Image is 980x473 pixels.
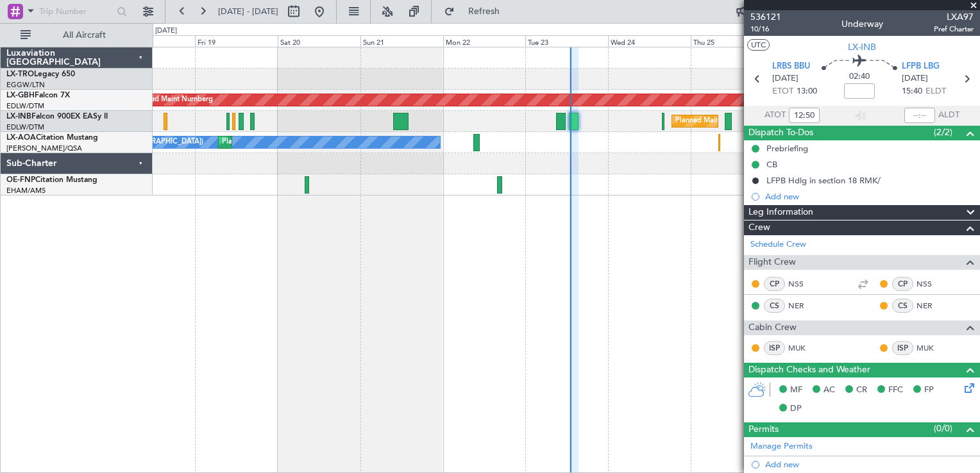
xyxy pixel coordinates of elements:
[750,238,806,251] a: Schedule Crew
[6,80,45,90] a: EGGW/LTN
[6,144,82,153] a: [PERSON_NAME]/QSA
[750,24,781,35] span: 10/16
[766,159,777,170] div: CB
[772,85,793,98] span: ETOT
[790,402,802,415] span: DP
[765,191,974,202] div: Add new
[748,220,770,235] span: Crew
[934,422,952,435] span: (0/0)
[6,176,97,184] a: OE-FNPCitation Mustang
[6,113,31,120] span: LX-INB
[6,186,46,195] a: EHAM/AMS
[917,342,945,354] a: MUK
[925,85,946,98] span: ELDT
[525,35,608,47] div: Tue 23
[934,24,974,35] span: Pref Charter
[443,35,526,47] div: Mon 22
[788,342,817,354] a: MUK
[902,72,928,85] span: [DATE]
[772,72,798,85] span: [DATE]
[917,300,945,311] a: NER
[438,1,515,22] button: Refresh
[278,35,360,47] div: Sat 20
[6,176,35,184] span: OE-FNP
[6,134,98,142] a: LX-AOACitation Mustang
[748,205,813,220] span: Leg Information
[750,10,781,24] span: 536121
[6,134,36,142] span: LX-AOA
[934,10,974,24] span: LXA97
[112,35,195,47] div: Thu 18
[39,2,113,21] input: Trip Number
[748,255,796,270] span: Flight Crew
[14,25,139,46] button: All Aircraft
[902,60,940,73] span: LFPB LBG
[360,35,443,47] div: Sun 21
[848,40,876,54] span: LX-INB
[748,320,797,335] span: Cabin Crew
[934,126,952,139] span: (2/2)
[6,113,108,120] a: LX-INBFalcon 900EX EASy II
[924,384,934,397] span: FP
[841,17,883,31] div: Underway
[608,35,691,47] div: Wed 24
[748,126,813,140] span: Dispatch To-Dos
[856,384,867,397] span: CR
[917,278,945,290] a: NSS
[764,299,785,313] div: CS
[766,143,808,154] div: Prebriefing
[888,384,903,397] span: FFC
[938,109,959,122] span: ALDT
[764,341,785,355] div: ISP
[195,35,278,47] div: Fri 19
[457,7,511,16] span: Refresh
[788,278,817,290] a: NSS
[788,300,817,311] a: NER
[33,31,135,40] span: All Aircraft
[6,92,70,99] a: LX-GBHFalcon 7X
[133,90,213,110] div: Planned Maint Nurnberg
[747,39,770,51] button: UTC
[824,384,835,397] span: AC
[902,85,922,98] span: 15:40
[764,277,785,291] div: CP
[892,341,913,355] div: ISP
[222,133,365,152] div: Planned Maint Nice ([GEOGRAPHIC_DATA])
[6,122,44,132] a: EDLW/DTM
[748,422,779,437] span: Permits
[218,6,278,17] span: [DATE] - [DATE]
[6,101,44,111] a: EDLW/DTM
[772,60,810,73] span: LRBS BBU
[765,459,974,470] div: Add new
[904,108,935,123] input: --:--
[6,71,75,78] a: LX-TROLegacy 650
[765,109,786,122] span: ATOT
[790,384,802,397] span: MF
[155,26,177,37] div: [DATE]
[6,71,34,78] span: LX-TRO
[892,277,913,291] div: CP
[750,440,813,453] a: Manage Permits
[675,112,877,131] div: Planned Maint [GEOGRAPHIC_DATA] ([GEOGRAPHIC_DATA])
[849,71,870,83] span: 02:40
[766,175,881,186] div: LFPB Hdlg in section 18 RMK/
[691,35,773,47] div: Thu 25
[748,363,870,378] span: Dispatch Checks and Weather
[797,85,817,98] span: 13:00
[892,299,913,313] div: CS
[6,92,35,99] span: LX-GBH
[789,108,820,123] input: --:--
